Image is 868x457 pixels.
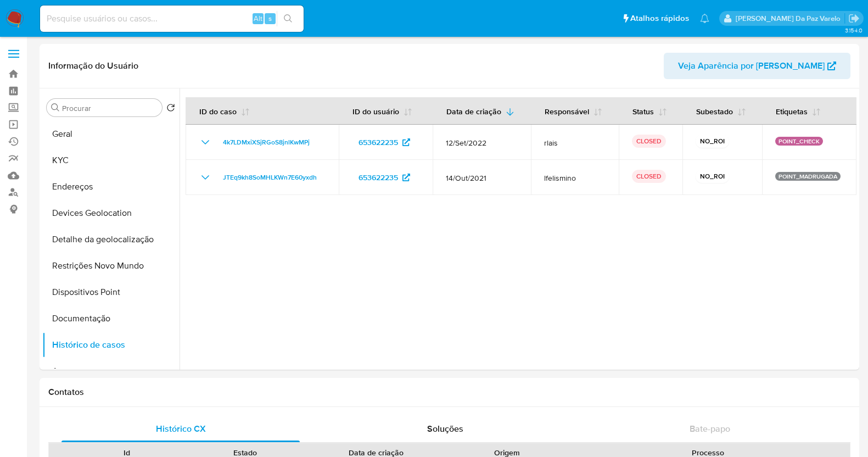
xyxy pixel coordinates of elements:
span: Soluções [427,422,463,435]
span: Atalhos rápidos [630,13,689,24]
button: Anexos [42,358,180,384]
button: Documentação [42,305,180,332]
button: Procurar [51,103,60,112]
span: Bate-papo [690,422,730,435]
button: Endereços [42,174,180,200]
span: Veja Aparência por [PERSON_NAME] [678,53,825,79]
span: Alt [254,13,262,24]
input: Pesquise usuários ou casos... [40,12,304,26]
button: Devices Geolocation [42,200,180,226]
button: Histórico de casos [42,332,180,358]
h1: Contatos [48,387,850,398]
h1: Informação do Usuário [48,60,138,71]
a: Sair [848,13,860,24]
span: s [268,13,272,24]
span: Histórico CX [156,422,206,435]
button: KYC [42,147,180,174]
button: Geral [42,121,180,147]
button: Veja Aparência por [PERSON_NAME] [664,53,850,79]
p: patricia.varelo@mercadopago.com.br [736,13,844,24]
a: Notificações [700,14,709,23]
button: Retornar ao pedido padrão [166,103,175,115]
button: search-icon [277,11,299,26]
button: Restrições Novo Mundo [42,253,180,279]
button: Detalhe da geolocalização [42,226,180,253]
button: Dispositivos Point [42,279,180,305]
input: Procurar [62,103,158,113]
